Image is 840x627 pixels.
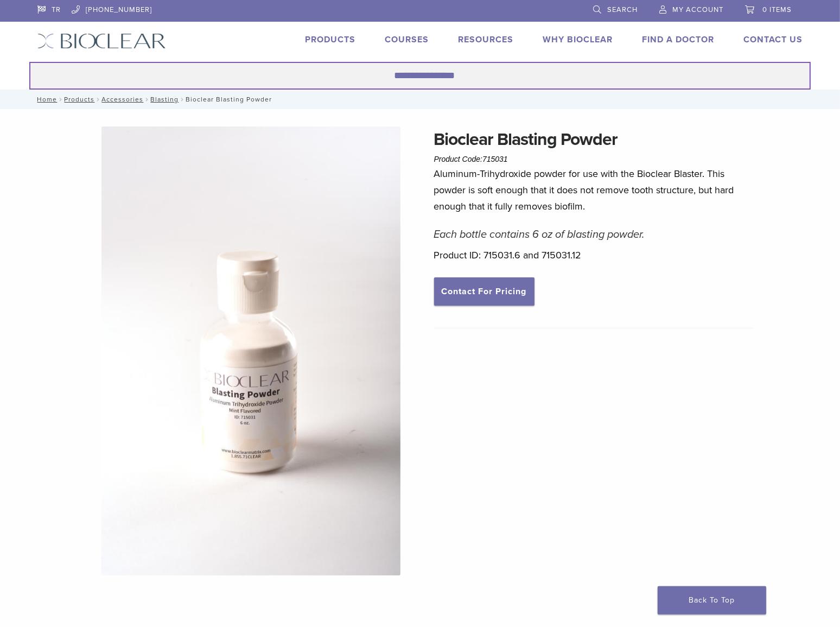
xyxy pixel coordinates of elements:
span: / [94,97,101,102]
img: Bioclear [37,33,166,49]
span: / [179,97,186,102]
a: Resources [458,34,513,45]
a: Home [34,96,57,103]
a: Contact Us [743,34,803,45]
span: Product Code: [434,155,508,163]
span: 715031 [482,155,508,163]
h1: Bioclear Blasting Powder [434,126,753,153]
a: Why Bioclear [543,34,613,45]
img: Blasting Powder [101,126,401,575]
p: Product ID: 715031.6 and 715031.12 [434,247,753,263]
a: Products [305,34,355,45]
a: Blasting [150,96,179,103]
span: 0 items [762,5,792,14]
p: Aluminum-Trihydroxide powder for use with the Bioclear Blaster. This powder is soft enough that i... [434,166,753,214]
a: Find A Doctor [642,34,714,45]
span: / [57,97,64,102]
nav: Bioclear Blasting Powder [29,90,811,109]
a: Courses [385,34,429,45]
a: Products [64,96,94,103]
span: My Account [672,5,723,14]
span: Search [607,5,638,14]
a: Contact For Pricing [434,277,534,306]
a: Back To Top [658,586,766,615]
a: Accessories [101,96,143,103]
em: Each bottle contains 6 oz of blasting powder. [434,228,645,241]
span: / [143,97,150,102]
